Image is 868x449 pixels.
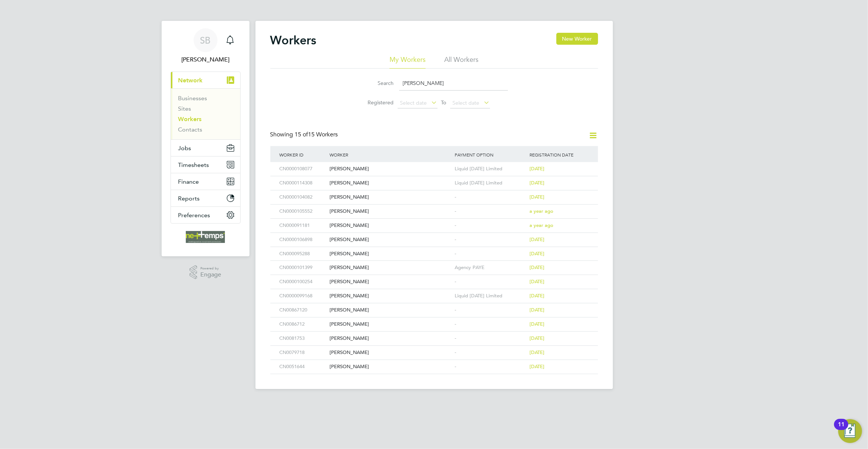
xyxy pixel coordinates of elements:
span: [DATE] [530,165,544,172]
button: Jobs [171,140,240,156]
button: Timesheets [171,156,240,173]
div: Liquid [DATE] Limited [453,176,528,190]
div: CN0000101399 [278,261,328,275]
span: [DATE] [530,307,544,313]
a: CN0051644[PERSON_NAME]-[DATE] [278,360,591,366]
a: CN000091181[PERSON_NAME]-a year ago [278,218,591,225]
a: CN0086712[PERSON_NAME]-[DATE] [278,317,591,323]
a: CN000095288[PERSON_NAME]-[DATE] [278,247,591,253]
div: CN0000099168 [278,289,328,303]
div: Worker [328,146,453,163]
div: CN0081753 [278,332,328,345]
div: - [453,317,528,331]
span: Finance [178,178,199,185]
div: - [453,275,528,289]
div: CN00867120 [278,303,328,317]
span: Shane Bannister [171,55,241,64]
a: CN0000100254[PERSON_NAME]-[DATE] [278,275,591,281]
span: [DATE] [530,194,544,200]
a: CN0000108077[PERSON_NAME]Liquid [DATE] Limited[DATE] [278,162,591,168]
a: CN0000099168[PERSON_NAME]Liquid [DATE] Limited[DATE] [278,289,591,295]
div: [PERSON_NAME] [328,317,453,331]
span: a year ago [530,208,553,214]
div: [PERSON_NAME] [328,205,453,218]
div: Showing [270,131,340,139]
a: Sites [178,105,191,112]
button: New Worker [556,33,598,45]
div: [PERSON_NAME] [328,233,453,247]
a: Workers [178,116,202,123]
div: [PERSON_NAME] [328,162,453,176]
div: - [453,190,528,204]
span: 15 of [295,131,308,138]
div: - [453,233,528,247]
span: Select date [453,99,480,106]
div: CN0000104082 [278,190,328,204]
button: Preferences [171,207,240,223]
div: [PERSON_NAME] [328,303,453,317]
div: - [453,219,528,233]
div: - [453,332,528,345]
div: - [453,247,528,261]
a: SB[PERSON_NAME] [171,28,241,64]
span: Powered by [200,265,221,272]
div: - [453,360,528,374]
div: CN000095288 [278,247,328,261]
div: CN0086712 [278,317,328,331]
div: [PERSON_NAME] [328,360,453,374]
div: CN0051644 [278,360,328,374]
span: Preferences [178,212,210,219]
a: CN0000105552[PERSON_NAME]-a year ago [278,204,591,211]
input: Name, email or phone number [399,76,508,91]
button: Reports [171,190,240,206]
span: Engage [200,272,221,278]
span: To [439,98,449,107]
div: CN0000100254 [278,275,328,289]
div: Network [171,88,240,139]
div: [PERSON_NAME] [328,190,453,204]
div: [PERSON_NAME] [328,219,453,233]
div: - [453,303,528,317]
span: a year ago [530,222,553,228]
a: CN0081753[PERSON_NAME]-[DATE] [278,331,591,338]
div: CN0000105552 [278,205,328,218]
div: CN000091181 [278,219,328,233]
nav: Main navigation [162,21,249,256]
span: [DATE] [530,236,544,243]
span: SB [200,35,211,45]
div: [PERSON_NAME] [328,289,453,303]
span: [DATE] [530,349,544,355]
div: Liquid [DATE] Limited [453,162,528,176]
a: Contacts [178,126,203,133]
span: Network [178,77,203,84]
li: All Workers [444,55,478,69]
a: Go to home page [171,231,241,243]
div: CN0079718 [278,346,328,360]
span: [DATE] [530,278,544,285]
div: [PERSON_NAME] [328,247,453,261]
span: [DATE] [530,180,544,186]
div: Agency PAYE [453,261,528,275]
span: Select date [400,99,427,106]
label: Registered [360,99,394,106]
span: [DATE] [530,321,544,327]
a: CN0079718[PERSON_NAME]-[DATE] [278,345,591,352]
span: [DATE] [530,264,544,271]
div: [PERSON_NAME] [328,346,453,360]
h2: Workers [270,33,317,48]
a: Businesses [178,95,207,102]
div: CN0000114308 [278,176,328,190]
span: [DATE] [530,335,544,341]
a: CN0000114308[PERSON_NAME]Liquid [DATE] Limited[DATE] [278,176,591,182]
span: [DATE] [530,363,544,370]
button: Network [171,72,240,88]
li: My Workers [390,55,426,69]
a: CN0000101399[PERSON_NAME]Agency PAYE[DATE] [278,260,591,267]
span: Jobs [178,145,191,152]
a: CN00867120[PERSON_NAME]-[DATE] [278,303,591,309]
label: Search [360,80,394,86]
div: Liquid [DATE] Limited [453,289,528,303]
span: Reports [178,195,200,202]
div: [PERSON_NAME] [328,275,453,289]
div: Registration Date [528,146,590,163]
